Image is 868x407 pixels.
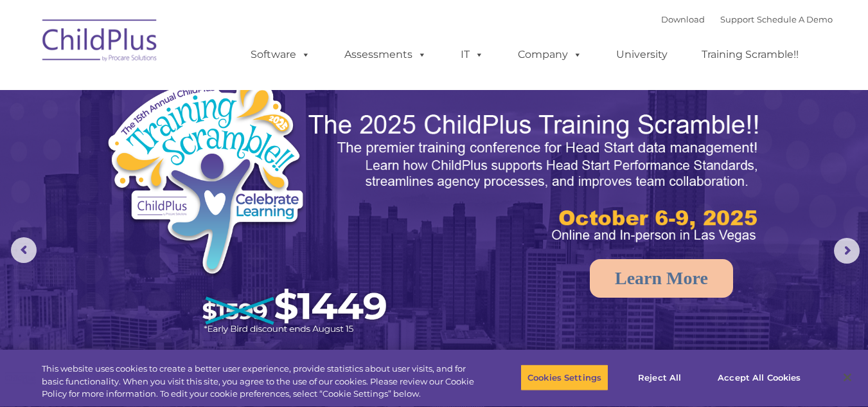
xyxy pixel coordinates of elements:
[505,42,595,68] a: Company
[720,14,754,24] a: Support
[689,42,811,68] a: Training Scramble!!
[42,363,477,401] div: This website uses cookies to create a better user experience, provide statistics about user visit...
[661,14,705,24] a: Download
[757,14,833,24] a: Schedule A Demo
[711,364,808,391] button: Accept All Cookies
[332,42,439,68] a: Assessments
[520,364,608,391] button: Cookies Settings
[179,85,218,95] span: Last name
[661,14,833,24] font: |
[590,259,733,298] a: Learn More
[36,10,164,75] img: ChildPlus by Procare Solutions
[619,364,700,391] button: Reject All
[603,42,680,68] a: University
[833,363,862,392] button: Close
[238,42,323,68] a: Software
[179,138,233,147] span: Phone number
[448,42,497,68] a: IT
